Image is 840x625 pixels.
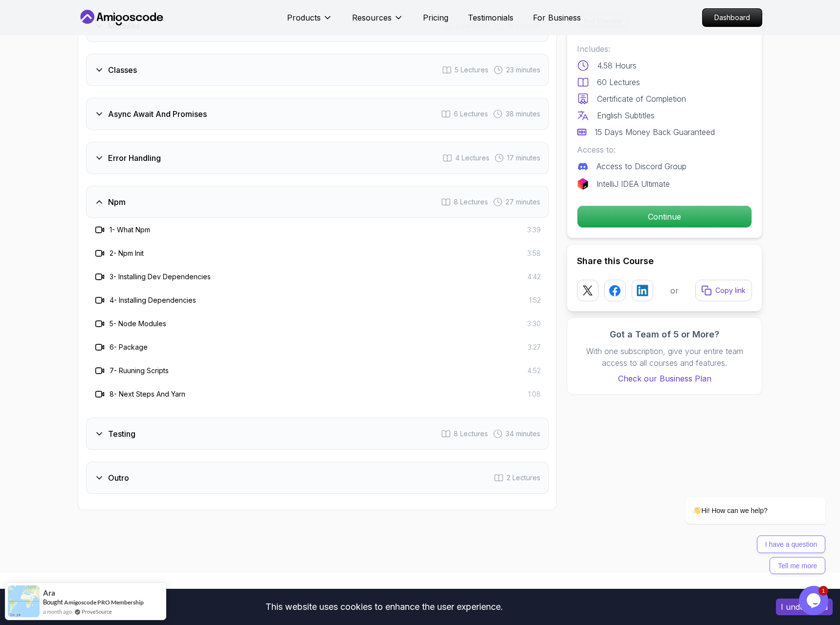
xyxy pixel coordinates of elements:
[468,12,513,23] a: Testimonials
[454,109,488,119] span: 6 Lectures
[577,328,752,341] h3: Got a Team of 5 or More?
[108,196,126,208] h3: Npm
[577,373,752,384] a: Check our Business Plan
[43,598,63,606] span: Bought
[110,225,150,235] h3: 1 - What Npm
[577,206,752,227] p: Continue
[597,93,686,105] p: Certificate of Completion
[799,586,830,615] iframe: chat widget
[110,248,144,258] h3: 2 - Npm Init
[64,599,144,606] a: Amigoscode PRO Membership
[423,12,448,23] a: Pricing
[86,142,549,174] button: Error Handling4 Lectures 17 minutes
[506,197,540,207] span: 27 minutes
[287,12,321,23] p: Products
[577,43,752,55] p: Includes:
[108,428,135,440] h3: Testing
[455,153,489,163] span: 4 Lectures
[108,108,207,120] h3: Async Await And Promises
[43,607,72,616] span: a month ago
[506,429,540,439] span: 34 minutes
[43,589,55,597] span: Ara
[529,295,541,305] span: 1:52
[455,65,488,75] span: 5 Lectures
[110,342,148,352] h3: 6 - Package
[110,389,185,399] h3: 8 - Next Steps And Yarn
[703,9,762,26] p: Dashboard
[527,319,541,329] span: 3:30
[577,345,752,369] p: With one subscription, give your entire team access to all courses and features.
[577,254,752,268] h2: Share this Course
[110,366,169,376] h3: 7 - Ruuning Scripts
[86,462,549,494] button: Outro2 Lectures
[86,186,549,218] button: Npm8 Lectures 27 minutes
[577,144,752,156] p: Access to:
[82,607,112,616] a: ProveSource
[110,272,211,282] h3: 3 - Installing Dev Dependencies
[506,65,540,75] span: 23 minutes
[108,152,161,164] h3: Error Handling
[352,12,403,31] button: Resources
[110,295,196,305] h3: 4 - Installing Dependencies
[695,280,752,301] button: Copy link
[86,98,549,130] button: Async Await And Promises6 Lectures 38 minutes
[527,248,541,258] span: 3:58
[597,110,655,121] p: English Subtitles
[506,109,540,119] span: 38 minutes
[528,272,541,282] span: 4:42
[577,178,589,190] img: jetbrains logo
[597,76,640,88] p: 60 Lectures
[527,225,541,235] span: 3:39
[595,126,715,138] p: 15 Days Money Back Guaranteed
[528,389,541,399] span: 1:08
[670,285,679,296] p: or
[577,205,752,228] button: Continue
[597,160,686,172] p: Access to Discord Group
[597,60,637,71] p: 4.58 Hours
[110,319,166,329] h3: 5 - Node Modules
[7,596,761,618] div: This website uses cookies to enhance the user experience.
[8,585,40,617] img: provesource social proof notification image
[507,473,540,483] span: 2 Lectures
[654,420,830,581] iframe: chat widget
[597,178,670,190] p: IntelliJ IDEA Ultimate
[86,418,549,450] button: Testing8 Lectures 34 minutes
[528,366,541,376] span: 4:52
[287,12,332,31] button: Products
[533,12,581,23] a: For Business
[776,599,833,615] button: Accept cookies
[454,197,488,207] span: 8 Lectures
[86,54,549,86] button: Classes5 Lectures 23 minutes
[715,286,746,295] p: Copy link
[507,153,540,163] span: 17 minutes
[352,12,392,23] p: Resources
[702,8,762,27] a: Dashboard
[108,64,137,76] h3: Classes
[108,472,129,484] h3: Outro
[528,342,541,352] span: 3:27
[454,429,488,439] span: 8 Lectures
